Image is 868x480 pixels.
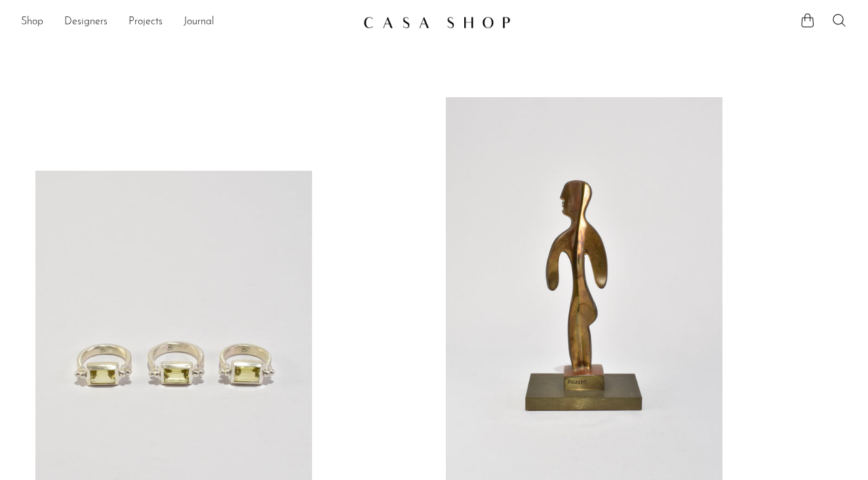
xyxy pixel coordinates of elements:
ul: NEW HEADER MENU [21,11,353,33]
a: Projects [128,14,163,31]
a: Shop [21,14,43,31]
nav: Desktop navigation [21,11,353,33]
a: Designers [64,14,108,31]
a: Journal [184,14,214,31]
